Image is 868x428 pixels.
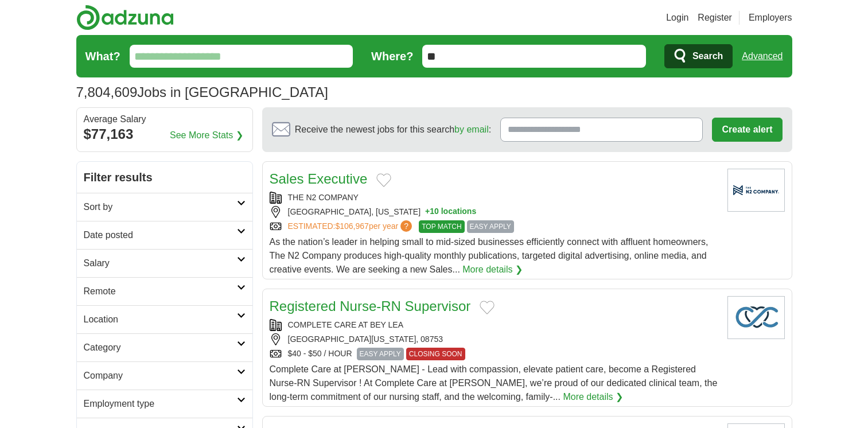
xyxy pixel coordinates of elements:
a: Salary [77,249,252,277]
a: Sales Executive [270,171,368,186]
span: As the nation’s leader in helping small to mid-sized businesses efficiently connect with affluent... [270,237,709,274]
a: by email [454,124,489,134]
a: Employers [749,11,792,25]
span: + [425,206,430,218]
h2: Filter results [77,162,252,193]
label: What? [85,48,120,65]
h2: Remote [84,285,237,298]
span: Search [692,45,723,68]
span: $106,967 [335,221,368,231]
div: THE N2 COMPANY [270,192,718,204]
label: Where? [371,48,413,65]
h2: Employment type [84,397,237,411]
button: Add to favorite jobs [376,173,391,187]
div: $77,163 [84,124,246,145]
div: [GEOGRAPHIC_DATA][US_STATE], 08753 [270,333,718,345]
span: 7,804,609 [76,82,138,103]
div: COMPLETE CARE AT BEY LEA [270,319,718,331]
h2: Sort by [84,200,237,214]
a: ESTIMATED:$106,967per year? [288,220,415,233]
span: EASY APPLY [467,220,514,233]
a: Date posted [77,221,252,249]
span: EASY APPLY [357,348,404,360]
a: Sort by [77,193,252,221]
a: Registered Nurse-RN Supervisor [270,298,471,314]
img: Company logo [727,296,785,339]
span: ? [400,220,412,232]
a: Login [666,11,688,25]
span: TOP MATCH [419,220,464,233]
a: Location [77,305,252,333]
button: Create alert [712,118,782,142]
h2: Company [84,369,237,383]
span: Complete Care at [PERSON_NAME] - Lead with compassion, elevate patient care, become a Registered ... [270,364,718,402]
button: +10 locations [425,206,476,218]
a: More details ❯ [563,390,623,404]
h2: Salary [84,256,237,270]
span: Receive the newest jobs for this search : [295,123,491,137]
h2: Category [84,341,237,355]
div: $40 - $50 / HOUR [270,348,718,360]
a: Advanced [742,45,783,68]
h2: Date posted [84,228,237,242]
a: Register [698,11,732,25]
h1: Jobs in [GEOGRAPHIC_DATA] [76,84,328,100]
button: Add to favorite jobs [480,301,495,314]
a: Company [77,361,252,390]
div: [GEOGRAPHIC_DATA], [US_STATE] [270,206,718,218]
a: Employment type [77,390,252,418]
a: Remote [77,277,252,305]
a: Category [77,333,252,361]
a: See More Stats ❯ [170,129,243,142]
img: Adzuna logo [76,5,174,30]
button: Search [664,44,733,68]
div: Average Salary [84,115,246,124]
img: Company logo [727,169,785,212]
h2: Location [84,313,237,326]
a: More details ❯ [462,263,523,277]
span: CLOSING SOON [406,348,465,360]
